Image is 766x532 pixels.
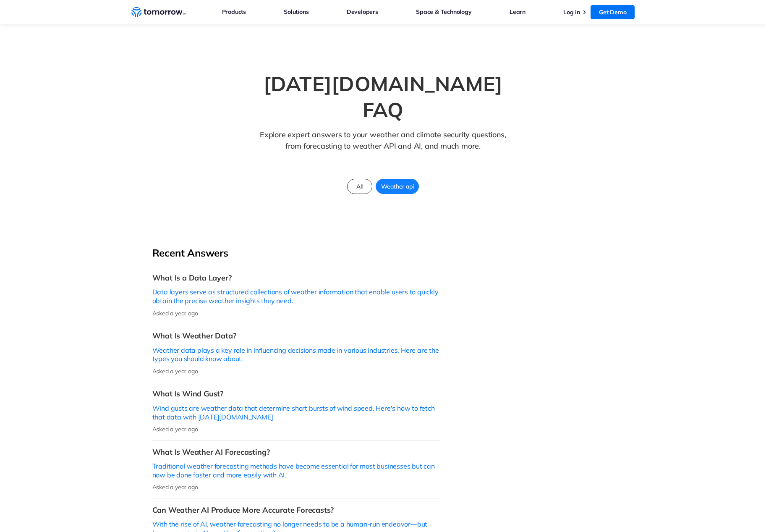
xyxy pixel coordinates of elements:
[510,6,525,17] a: Learn
[152,266,440,324] a: What Is a Data Layer?Data layers serve as structured collections of weather information that enab...
[241,71,526,123] h1: [DATE][DOMAIN_NAME] FAQ
[152,309,440,317] p: Asked a year ago
[152,483,440,491] p: Asked a year ago
[152,288,440,305] p: Data layers serve as structured collections of weather information that enable users to quickly o...
[256,129,510,165] p: Explore expert answers to your weather and climate security questions, from forecasting to weathe...
[222,6,246,17] a: Products
[376,181,419,192] span: Weather api
[152,389,440,398] h3: What Is Wind Gust?
[152,447,440,457] h3: What Is Weather AI Forecasting?
[563,8,580,16] a: Log In
[152,425,440,433] p: Asked a year ago
[152,324,440,382] a: What Is Weather Data?Weather data plays a key role in influencing decisions made in various indus...
[152,382,440,440] a: What Is Wind Gust?Wind gusts are weather data that determine short bursts of wind speed. Here's h...
[152,273,440,283] h3: What Is a Data Layer?
[152,505,440,515] h3: Can Weather AI Produce More Accurate Forecasts?
[376,179,419,194] a: Weather api
[152,462,440,480] p: Traditional weather forecasting methods have become essential for most businesses but can now be ...
[152,346,440,364] p: Weather data plays a key role in influencing decisions made in various industries. Here are the t...
[152,331,440,341] h3: What Is Weather Data?
[347,179,372,194] a: All
[416,6,471,17] a: Space & Technology
[284,6,308,17] a: Solutions
[131,6,186,18] a: Home link
[351,181,368,192] span: All
[591,5,635,19] a: Get Demo
[152,440,440,498] a: What Is Weather AI Forecasting?Traditional weather forecasting methods have become essential for ...
[152,246,440,259] h2: Recent Answers
[347,6,378,17] a: Developers
[152,367,440,375] p: Asked a year ago
[152,404,440,422] p: Wind gusts are weather data that determine short bursts of wind speed. Here's how to fetch that d...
